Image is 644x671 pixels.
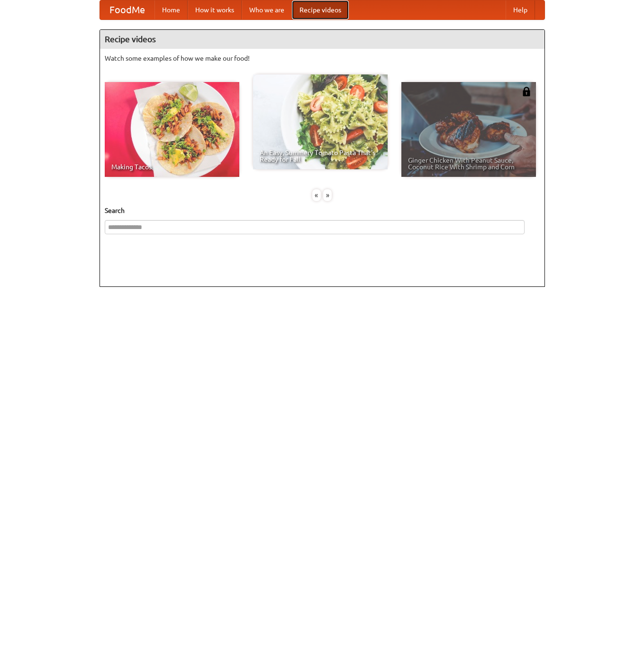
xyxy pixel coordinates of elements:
a: Making Tacos [105,82,239,177]
a: Recipe videos [292,0,349,19]
div: « [312,189,321,201]
a: Home [154,0,188,19]
h4: Recipe videos [100,30,544,49]
img: 483408.png [522,87,531,96]
a: Who we are [242,0,292,19]
p: Watch some examples of how we make our food! [105,54,540,63]
a: An Easy, Summery Tomato Pasta That's Ready for Fall [253,74,388,169]
a: FoodMe [100,0,154,19]
span: Making Tacos [111,164,233,170]
a: Help [506,0,535,19]
div: » [323,189,332,201]
h5: Search [105,206,540,215]
a: How it works [188,0,242,19]
span: An Easy, Summery Tomato Pasta That's Ready for Fall [260,149,381,163]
